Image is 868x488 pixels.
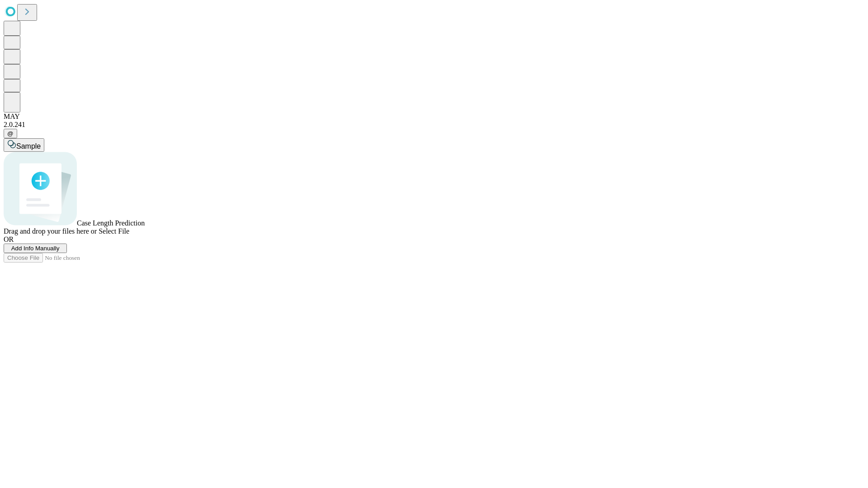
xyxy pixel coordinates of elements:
span: @ [7,130,14,137]
span: Drag and drop your files here or [4,227,97,235]
div: 2.0.241 [4,121,864,129]
span: Case Length Prediction [77,219,145,227]
span: OR [4,235,14,243]
span: Sample [16,142,41,150]
button: Add Info Manually [4,244,67,253]
div: MAY [4,113,864,121]
button: @ [4,129,17,138]
span: Select File [99,227,129,235]
span: Add Info Manually [11,245,60,252]
button: Sample [4,138,44,152]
